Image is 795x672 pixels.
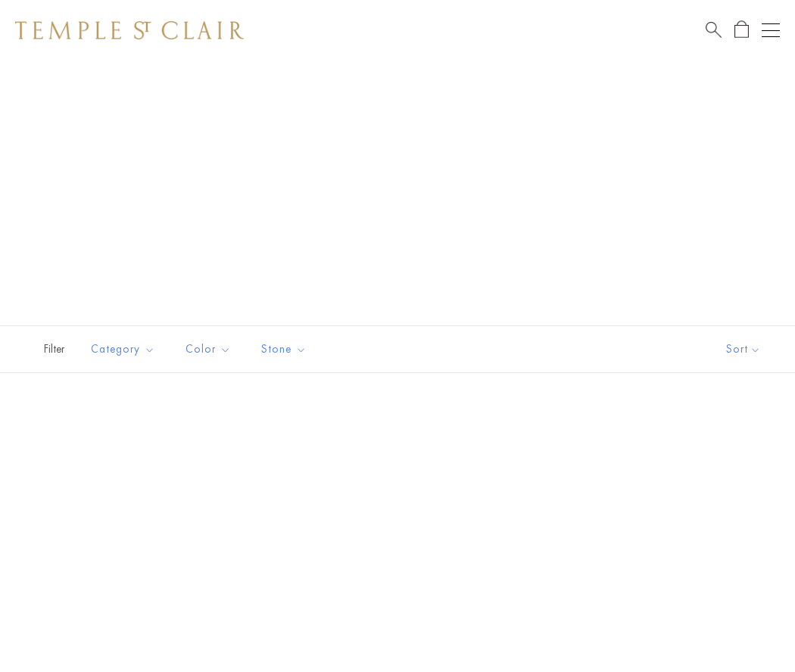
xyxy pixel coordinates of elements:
[692,326,795,372] button: Show sort by
[254,340,318,359] span: Stone
[15,21,244,39] img: Temple St. Clair
[83,340,167,359] span: Category
[250,332,318,366] button: Stone
[178,340,242,359] span: Color
[762,21,780,39] button: Open navigation
[174,332,242,366] button: Color
[706,20,722,39] a: Search
[734,20,749,39] a: Open Shopping Bag
[79,332,167,366] button: Category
